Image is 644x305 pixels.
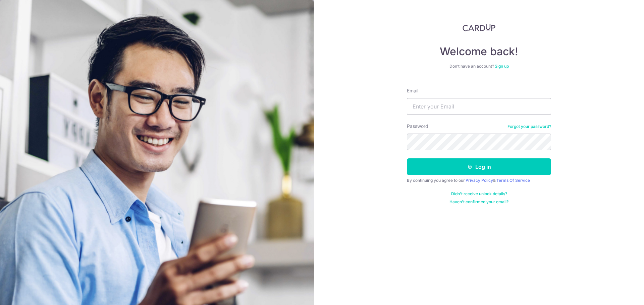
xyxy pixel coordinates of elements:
[407,178,551,183] div: By continuing you agree to our &
[407,158,551,175] button: Log in
[407,45,551,58] h4: Welcome back!
[451,191,507,197] a: Didn't receive unlock details?
[407,123,428,130] label: Password
[466,178,493,183] a: Privacy Policy
[407,64,551,69] div: Don’t have an account?
[495,64,509,69] a: Sign up
[407,87,418,94] label: Email
[407,98,551,115] input: Enter your Email
[463,23,495,31] img: CardUp Logo
[507,124,551,129] a: Forgot your password?
[496,178,530,183] a: Terms Of Service
[449,199,508,205] a: Haven't confirmed your email?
